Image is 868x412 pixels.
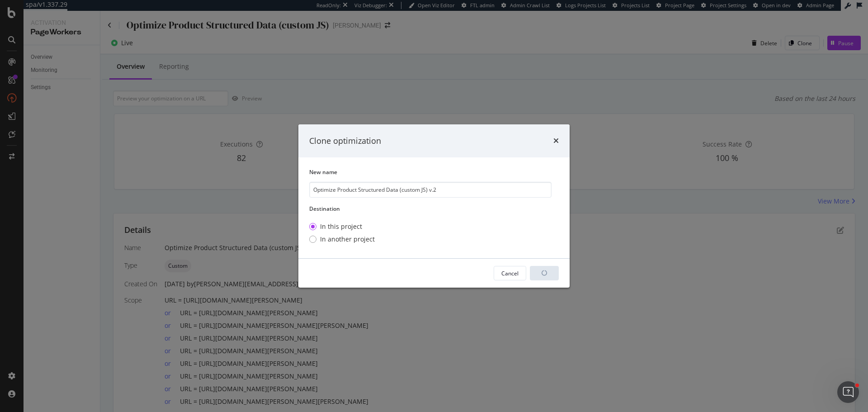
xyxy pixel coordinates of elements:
[298,124,570,288] div: modal
[309,135,381,147] div: Clone optimization
[309,222,375,231] div: In this project
[553,135,559,147] div: times
[494,266,526,280] button: Cancel
[320,235,375,244] div: In another project
[501,270,519,277] div: Cancel
[309,205,552,213] label: Destination
[530,266,559,280] div: loading
[837,381,859,403] iframe: Intercom live chat
[309,235,375,244] div: In another project
[309,168,552,176] label: New name
[320,222,362,231] div: In this project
